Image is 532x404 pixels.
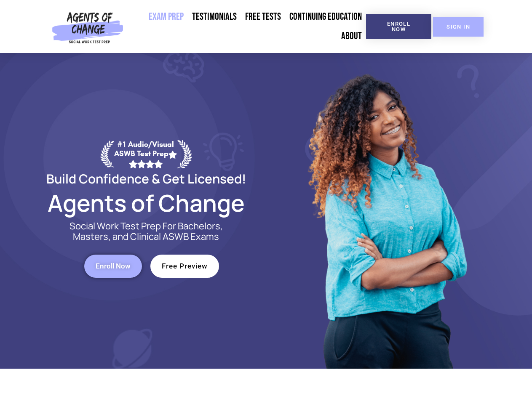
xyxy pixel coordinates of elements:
[380,21,418,32] span: Enroll Now
[114,140,177,168] div: #1 Audio/Visual ASWB Test Prep
[60,221,233,242] p: Social Work Test Prep For Bachelors, Masters, and Clinical ASWB Exams
[337,27,366,46] a: About
[26,173,266,185] h2: Build Confidence & Get Licensed!
[96,263,131,270] span: Enroll Now
[446,24,470,29] span: SIGN IN
[150,255,219,278] a: Free Preview
[433,17,484,37] a: SIGN IN
[366,14,431,39] a: Enroll Now
[241,7,285,27] a: Free Tests
[188,7,241,27] a: Testimonials
[84,255,142,278] a: Enroll Now
[285,7,366,27] a: Continuing Education
[302,53,471,369] img: Website Image 1 (1)
[144,7,188,27] a: Exam Prep
[26,193,266,213] h2: Agents of Change
[127,7,366,46] nav: Menu
[162,263,208,270] span: Free Preview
